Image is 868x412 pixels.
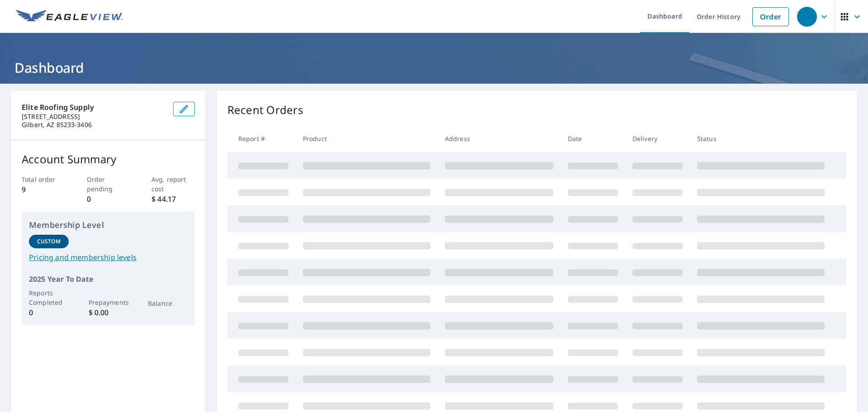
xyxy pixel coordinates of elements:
th: Address [438,125,561,152]
p: Total order [22,175,65,184]
th: Delivery [625,125,690,152]
a: Pricing and membership levels [29,252,188,263]
p: Prepayments [89,298,128,307]
p: Recent Orders [227,102,303,118]
p: Membership Level [29,219,188,231]
p: 0 [29,307,69,318]
p: Order pending [87,175,130,194]
p: 0 [87,194,130,204]
p: Balance [148,298,188,308]
p: Gilbert, AZ 85233-3406 [22,121,166,129]
th: Product [296,125,438,152]
p: Avg. report cost [151,175,195,194]
p: Custom [37,237,61,246]
p: 9 [22,184,65,195]
p: 2025 Year To Date [29,274,188,284]
p: Reports Completed [29,288,69,307]
th: Status [690,125,832,152]
p: $ 44.17 [151,194,195,204]
img: EV Logo [16,10,123,24]
p: Account Summary [22,151,195,167]
th: Report # [227,125,296,152]
h1: Dashboard [11,58,857,77]
p: [STREET_ADDRESS] [22,113,166,121]
p: Elite Roofing Supply [22,102,166,113]
p: $ 0.00 [89,307,128,318]
a: Order [752,7,789,26]
th: Date [561,125,625,152]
